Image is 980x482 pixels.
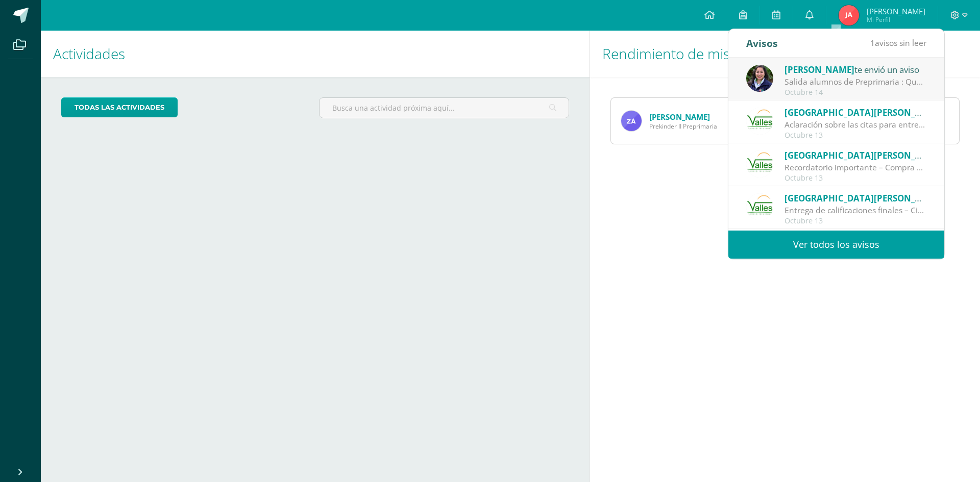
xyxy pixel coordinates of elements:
[785,63,926,76] div: te envió un aviso
[785,119,926,131] div: Aclaración sobre las citas para entrega de calificaciones: Estimados padres de familia: Ante la i...
[785,76,926,88] div: Salida alumnos de Preprimaria : Queridos padres de familia: Es un gusto saludarlos. Les comento q...
[785,131,926,140] div: Octubre 13
[746,29,778,57] div: Avisos
[785,149,944,161] span: [GEOGRAPHIC_DATA][PERSON_NAME]
[320,98,568,118] input: Busca una actividad próxima aquí...
[649,112,710,122] a: [PERSON_NAME]
[785,148,926,162] div: te envió un aviso
[649,122,717,131] span: Prekinder II Preprimaria
[785,88,926,97] div: Octubre 14
[785,162,926,173] div: Recordatorio importante – Compra de entradas para la clausura: Estimados padres de familia: Recib...
[785,64,854,75] span: [PERSON_NAME]
[785,191,926,205] div: te envió un aviso
[870,37,926,48] span: avisos sin leer
[785,217,926,225] div: Octubre 13
[870,37,875,48] span: 1
[785,107,944,118] span: [GEOGRAPHIC_DATA][PERSON_NAME]
[785,205,926,216] div: Entrega de calificaciones finales – Ciclo escolar 2025: Estimados padres de familia: Reciban un c...
[746,108,773,135] img: 94564fe4cf850d796e68e37240ca284b.png
[785,174,926,183] div: Octubre 13
[53,31,577,77] h1: Actividades
[867,6,925,16] span: [PERSON_NAME]
[621,111,642,131] img: f5b8e452e07077fe2005bd3e8aa14d2a.png
[746,65,773,92] img: ce0fccdf93b403cab1764a01c970423f.png
[602,31,968,77] h1: Rendimiento de mis hijos
[61,97,178,117] a: todas las Actividades
[746,150,773,177] img: 94564fe4cf850d796e68e37240ca284b.png
[839,5,859,26] img: 7b6360fa893c69f5a9dd7757fb9cef2f.png
[867,15,925,24] span: Mi Perfil
[746,193,773,220] img: 94564fe4cf850d796e68e37240ca284b.png
[785,192,944,204] span: [GEOGRAPHIC_DATA][PERSON_NAME]
[728,231,944,259] a: Ver todos los avisos
[785,106,926,119] div: te envió un aviso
